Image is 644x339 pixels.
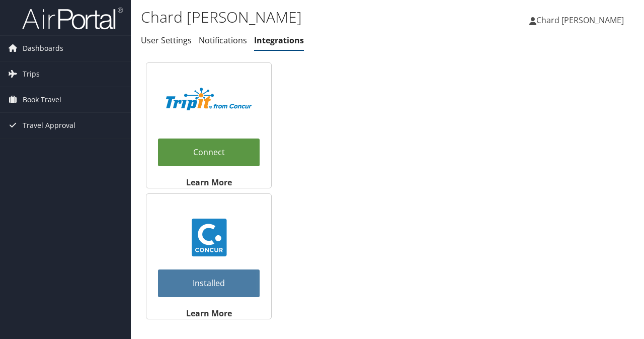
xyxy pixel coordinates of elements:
[158,269,260,297] a: Installed
[166,88,252,110] img: TripIt_Logo_Color_SOHP.png
[158,139,260,166] a: Connect
[23,113,75,138] span: Travel Approval
[22,7,123,30] img: airportal-logo.png
[23,36,63,61] span: Dashboards
[186,308,232,319] strong: Learn More
[141,35,192,46] a: User Settings
[141,7,469,28] h1: Chard [PERSON_NAME]
[23,87,61,112] span: Book Travel
[199,35,247,46] a: Notifications
[190,219,228,256] img: concur_23.png
[186,177,232,188] strong: Learn More
[23,61,40,87] span: Trips
[529,5,634,35] a: Chard [PERSON_NAME]
[536,15,624,26] span: Chard [PERSON_NAME]
[254,35,304,46] a: Integrations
